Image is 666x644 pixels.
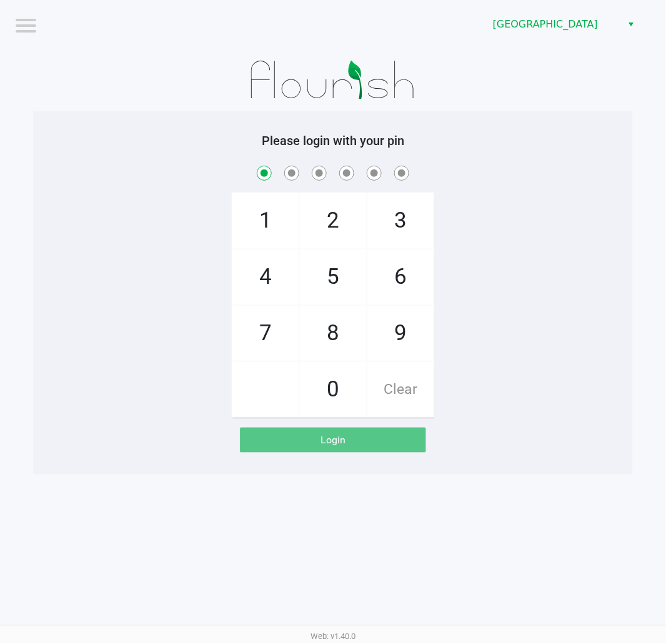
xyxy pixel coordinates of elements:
span: 4 [232,249,299,304]
span: 6 [367,249,434,304]
span: Clear [367,362,434,417]
span: [GEOGRAPHIC_DATA] [493,17,615,32]
span: 9 [367,306,434,361]
span: 5 [300,249,366,304]
button: Select [622,13,640,36]
h5: Please login with your pin [42,133,624,148]
span: 1 [232,193,299,248]
span: 8 [300,306,366,361]
span: 0 [300,362,366,417]
span: 7 [232,306,299,361]
span: 2 [300,193,366,248]
span: Web: v1.40.0 [311,632,355,641]
span: 3 [367,193,434,248]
